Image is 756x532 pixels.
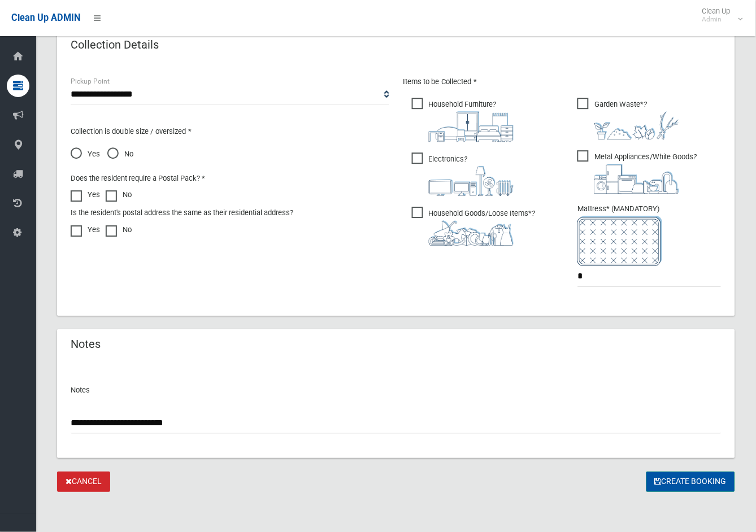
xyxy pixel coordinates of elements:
label: No [106,223,132,237]
i: ? [429,155,514,196]
i: ? [594,152,697,194]
span: Household Furniture [412,98,514,142]
span: Electronics [412,152,514,196]
i: ? [429,100,514,142]
span: Clean Up [697,7,742,24]
img: e7408bece873d2c1783593a074e5cb2f.png [577,216,662,266]
span: Mattress* (MANDATORY) [577,204,722,266]
label: No [106,188,132,202]
img: b13cc3517677393f34c0a387616ef184.png [429,220,514,246]
img: 394712a680b73dbc3d2a6a3a7ffe5a07.png [429,166,514,196]
span: Garden Waste* [577,98,679,139]
span: Household Goods/Loose Items* [412,207,536,246]
img: 36c1b0289cb1767239cdd3de9e694f19.png [594,164,679,194]
label: Yes [71,188,100,202]
img: aa9efdbe659d29b613fca23ba79d85cb.png [429,111,514,142]
span: Clean Up ADMIN [11,12,80,23]
p: Items to be Collected * [403,75,722,89]
p: Collection is double size / oversized * [71,125,389,138]
i: ? [429,209,536,246]
a: Cancel [57,472,110,492]
label: Does the resident require a Postal Pack? * [71,172,205,185]
small: Admin [702,15,731,24]
i: ? [594,100,679,139]
img: 4fd8a5c772b2c999c83690221e5242e0.png [594,111,679,139]
span: No [107,147,133,161]
p: Notes [71,383,722,397]
label: Is the resident's postal address the same as their residential address? [71,206,293,220]
span: Metal Appliances/White Goods [577,150,697,194]
button: Create Booking [646,472,735,492]
span: Yes [71,147,100,161]
header: Notes [57,333,114,355]
label: Yes [71,223,100,237]
header: Collection Details [57,34,172,56]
